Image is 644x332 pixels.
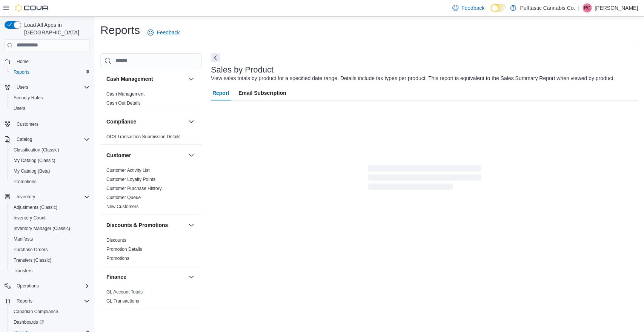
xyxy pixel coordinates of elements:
[490,12,491,12] span: Dark Mode
[14,135,90,144] span: Catalog
[11,93,46,102] a: Security Roles
[520,3,575,12] p: Pufftastic Cannabis Co.
[8,202,93,213] button: Adjustments (Classic)
[11,167,90,176] span: My Catalog (Beta)
[106,134,181,140] span: OCS Transaction Submission Details
[8,213,93,223] button: Inventory Count
[106,238,126,243] a: Discounts
[11,145,62,154] a: Classification (Classic)
[14,192,90,201] span: Inventory
[11,177,40,186] a: Promotions
[578,3,579,12] p: |
[14,119,90,128] span: Customers
[11,203,90,212] span: Adjustments (Classic)
[14,179,37,185] span: Promotions
[14,105,25,111] span: Users
[100,23,140,38] h1: Reports
[14,95,43,101] span: Security Roles
[21,21,90,36] span: Load All Apps in [GEOGRAPHIC_DATA]
[106,247,142,252] a: Promotion Details
[11,167,53,176] a: My Catalog (Beta)
[8,155,93,166] button: My Catalog (Classic)
[106,134,181,139] a: OCS Transaction Submission Details
[14,215,46,221] span: Inventory Count
[11,245,90,254] span: Purchase Orders
[100,132,202,144] div: Compliance
[14,158,55,164] span: My Catalog (Classic)
[238,85,286,100] span: Email Subscription
[2,82,93,93] button: Users
[14,57,90,66] span: Home
[211,74,615,82] div: View sales totals by product for a specified date range. Details include tax types per product. T...
[2,191,93,202] button: Inventory
[100,236,202,266] div: Discounts & Promotions
[14,319,44,325] span: Dashboards
[8,306,93,317] button: Canadian Compliance
[17,298,32,304] span: Reports
[17,136,32,142] span: Catalog
[11,93,90,102] span: Security Roles
[15,4,49,12] img: Cova
[187,74,196,83] button: Cash Management
[106,316,130,323] h3: Inventory
[11,266,35,275] a: Transfers
[583,3,592,12] div: Ravi Chauhan
[11,318,90,327] span: Dashboards
[11,156,58,165] a: My Catalog (Classic)
[8,234,93,244] button: Manifests
[14,135,35,144] button: Catalog
[106,246,142,252] span: Promotion Details
[14,296,35,306] button: Reports
[17,59,29,65] span: Home
[14,296,90,306] span: Reports
[14,225,70,232] span: Inventory Manager (Classic)
[11,235,90,244] span: Manifests
[106,221,168,229] h3: Discounts & Promotions
[8,244,93,255] button: Purchase Orders
[449,0,487,15] a: Feedback
[157,29,180,36] span: Feedback
[106,177,155,182] a: Customer Loyalty Points
[11,156,90,165] span: My Catalog (Classic)
[14,83,90,92] span: Users
[106,273,126,281] h3: Finance
[2,56,93,67] button: Home
[8,223,93,234] button: Inventory Manager (Classic)
[490,4,506,12] input: Dark Mode
[11,177,90,186] span: Promotions
[106,204,138,210] span: New Customers
[11,307,90,316] span: Canadian Compliance
[584,3,590,12] span: RC
[187,315,196,324] button: Inventory
[14,268,32,274] span: Transfers
[106,118,185,125] button: Compliance
[8,255,93,266] button: Transfers (Classic)
[14,247,48,253] span: Purchase Orders
[14,192,38,201] button: Inventory
[106,176,155,182] span: Customer Loyalty Points
[8,145,93,155] button: Classification (Classic)
[106,100,141,106] a: Cash Out Details
[106,289,143,295] span: GL Account Totals
[187,117,196,126] button: Compliance
[106,195,141,200] a: Customer Queue
[106,273,185,281] button: Finance
[106,298,139,304] a: GL Transactions
[106,91,144,97] a: Cash Management
[8,166,93,176] button: My Catalog (Beta)
[14,204,57,210] span: Adjustments (Classic)
[17,84,28,90] span: Users
[11,224,90,233] span: Inventory Manager (Classic)
[14,236,33,242] span: Manifests
[11,235,36,244] a: Manifests
[461,4,484,12] span: Feedback
[187,151,196,160] button: Customer
[2,134,93,145] button: Catalog
[14,83,31,92] button: Users
[368,167,481,191] span: Loading
[11,104,28,113] a: Users
[211,53,220,62] button: Next
[106,289,143,295] a: GL Account Totals
[11,68,32,77] a: Reports
[106,221,185,229] button: Discounts & Promotions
